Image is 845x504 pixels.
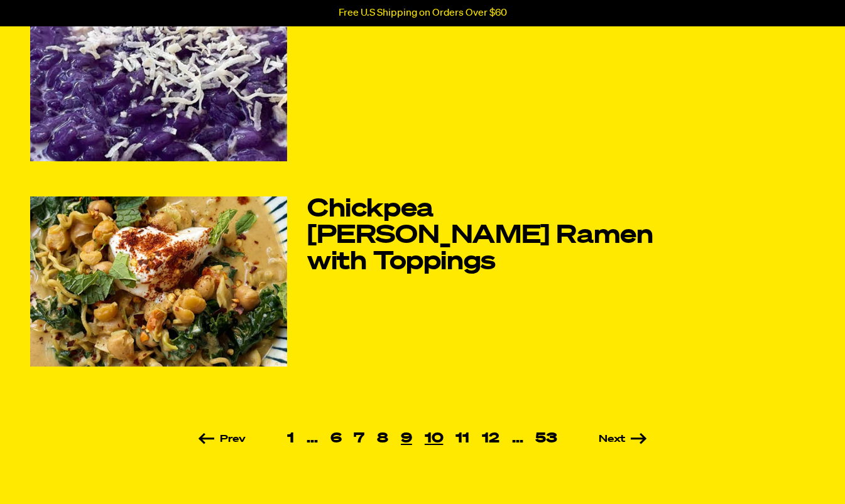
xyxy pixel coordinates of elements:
a: Next [564,434,647,444]
a: 12 [476,432,506,446]
a: 11 [449,432,476,446]
a: 53 [529,432,564,446]
a: Chickpea [PERSON_NAME] Ramen with Toppings [307,196,654,276]
span: … [506,432,530,446]
a: 7 [347,432,371,446]
span: 9 [395,432,418,446]
img: Chickpea Curry Ramen with Toppings [30,196,287,367]
a: 6 [324,432,348,446]
p: Free U.S Shipping on Orders Over $60 [339,8,507,19]
a: 8 [371,432,395,446]
span: … [300,432,324,446]
a: 1 [281,432,300,446]
a: 10 [418,432,450,446]
a: Prev [198,434,281,444]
